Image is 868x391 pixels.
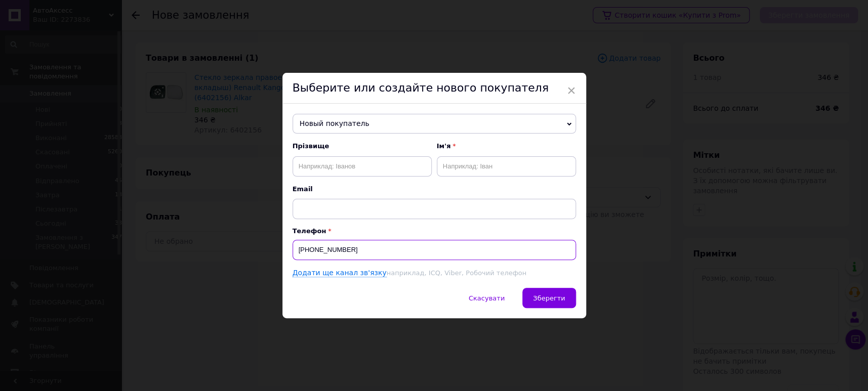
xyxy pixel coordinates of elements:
button: Зберегти [522,288,575,308]
a: Додати ще канал зв'язку [293,269,387,277]
div: Выберите или создайте нового покупателя [282,73,586,104]
span: × [567,82,576,99]
button: Скасувати [458,288,515,308]
span: Новый покупатель [293,114,576,134]
input: Наприклад: Іван [437,156,576,177]
span: наприклад, ICQ, Viber, Робочий телефон [387,269,526,277]
span: Зберегти [533,294,565,302]
span: Прізвище [293,142,432,151]
input: +38 096 0000000 [293,240,576,260]
span: Скасувати [469,294,505,302]
span: Email [293,185,576,194]
span: Ім'я [437,142,576,151]
p: Телефон [293,227,576,235]
input: Наприклад: Іванов [293,156,432,177]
